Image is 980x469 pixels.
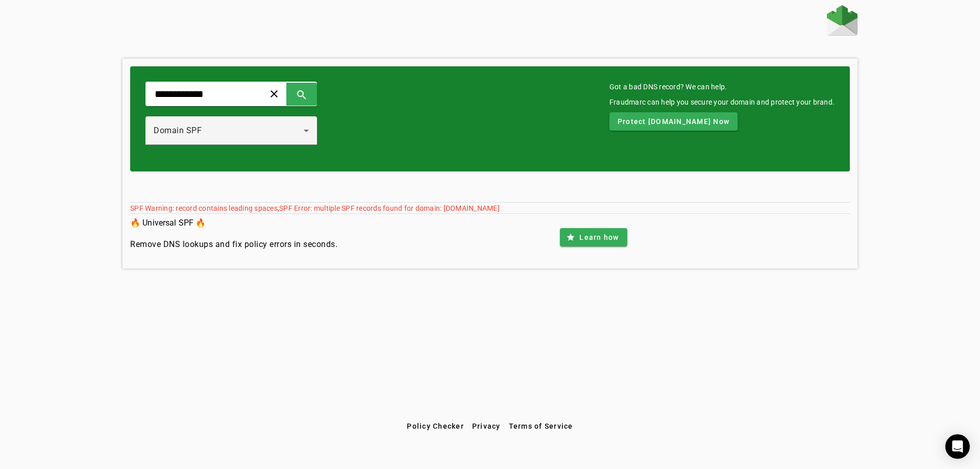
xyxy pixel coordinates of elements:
mat-card-title: Got a bad DNS record? We can help. [609,82,835,92]
span: Protect [DOMAIN_NAME] Now [618,116,729,127]
button: Protect [DOMAIN_NAME] Now [609,112,738,131]
h3: 🔥 Universal SPF 🔥 [130,216,337,230]
mat-error: SPF Warning: record contains leading spaces,SPF Error: multiple SPF records found for domain: [DO... [130,203,850,213]
button: Privacy [468,417,505,435]
a: Home [827,5,857,38]
span: Policy Checker [407,422,464,430]
span: Privacy [472,422,501,430]
span: Terms of Service [509,422,573,430]
button: Policy Checker [403,417,468,435]
button: Terms of Service [505,417,577,435]
span: Learn how [579,232,619,242]
h4: Remove DNS lookups and fix policy errors in seconds. [130,238,337,251]
button: Learn how [560,228,627,246]
img: Fraudmarc Logo [827,5,857,36]
div: Fraudmarc can help you secure your domain and protect your brand. [609,97,835,107]
span: Domain SPF [154,126,202,135]
div: Open Intercom Messenger [945,434,970,459]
